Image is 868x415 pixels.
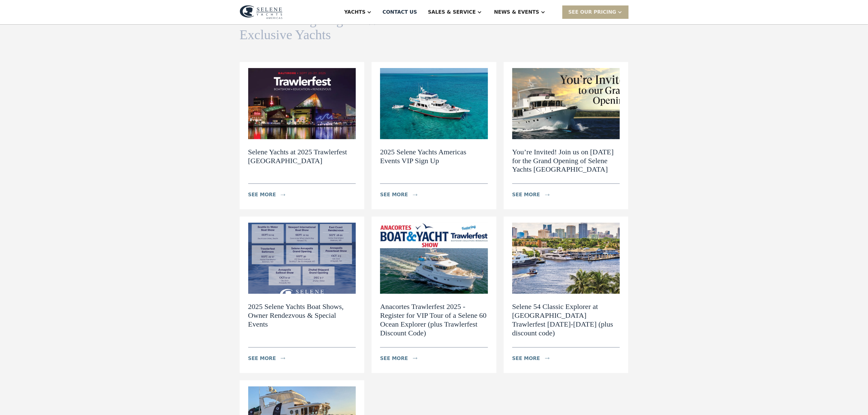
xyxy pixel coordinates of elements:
a: Anacortes Trawlerfest 2025 - Register for VIP Tour of a Selene 60 Ocean Explorer (plus Trawlerfes... [372,217,496,373]
img: icon [413,357,417,359]
div: see more [380,191,408,198]
div: SEE Our Pricing [568,9,616,16]
div: Yachts [344,9,365,16]
a: Selene Yachts at 2025 Trawlerfest [GEOGRAPHIC_DATA]see moreicon [240,62,365,209]
h2: Selene 54 Classic Explorer at [GEOGRAPHIC_DATA] Trawlerfest [DATE]-[DATE] (plus discount code) [512,302,620,337]
div: SEE Our Pricing [562,5,629,19]
a: Selene 54 Classic Explorer at [GEOGRAPHIC_DATA] Trawlerfest [DATE]-[DATE] (plus discount code)see... [504,217,629,373]
h2: You’re Invited! Join us on [DATE] for the Grand Opening of Selene Yachts [GEOGRAPHIC_DATA] [512,148,620,174]
a: You’re Invited! Join us on [DATE] for the Grand Opening of Selene Yachts [GEOGRAPHIC_DATA]see mor... [504,62,629,209]
div: see more [512,191,540,198]
img: logo [240,5,283,19]
span: Navigating the World of Exclusive Yachts [240,13,413,42]
div: see more [380,355,408,362]
div: see more [512,355,540,362]
img: icon [281,194,285,196]
div: see more [248,191,276,198]
h2: 2025 Selene Yachts Americas Events VIP Sign Up [380,148,488,165]
h2: Selene Yachts at 2025 Trawlerfest [GEOGRAPHIC_DATA] [248,148,356,165]
h2: Anacortes Trawlerfest 2025 - Register for VIP Tour of a Selene 60 Ocean Explorer (plus Trawlerfes... [380,302,488,337]
img: icon [545,194,550,196]
div: News & EVENTS [494,9,539,16]
img: icon [545,357,550,359]
h2: 2025 Selene Yachts Boat Shows, Owner Rendezvous & Special Events [248,302,356,328]
img: icon [281,357,285,359]
h1: Events - [240,13,415,43]
a: 2025 Selene Yachts Americas Events VIP Sign Upsee moreicon [372,62,496,209]
a: 2025 Selene Yachts Boat Shows, Owner Rendezvous & Special Eventssee moreicon [240,217,365,373]
img: icon [413,194,417,196]
div: see more [248,355,276,362]
div: Sales & Service [428,9,476,16]
div: Contact US [383,9,417,16]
